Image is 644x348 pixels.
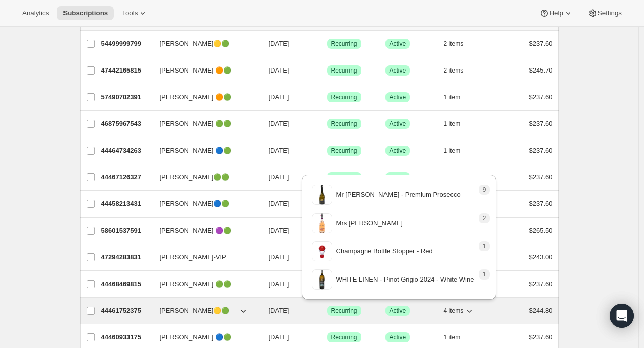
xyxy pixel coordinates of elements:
span: Active [390,147,406,155]
span: $237.60 [529,147,553,154]
button: [PERSON_NAME] 🟢🟢 [154,116,254,132]
button: Analytics [16,6,55,20]
button: [PERSON_NAME]🟢🟢 [154,169,254,185]
div: 58601537591[PERSON_NAME] 🟣🟢[DATE]SuccessRecurringSuccessActive3 items$265.50 [101,224,553,238]
img: variant image [312,269,332,290]
span: [PERSON_NAME]🟡🟢 [160,39,230,49]
p: Champagne Bottle Stopper - Red [336,246,433,256]
button: [PERSON_NAME] 🟠🟢 [154,89,254,105]
div: 44460933175[PERSON_NAME] 🔵🟢[DATE]SuccessRecurringSuccessActive1 item$237.60 [101,330,553,344]
div: 44464734263[PERSON_NAME] 🔵🟢[DATE]SuccessRecurringSuccessActive1 item$237.60 [101,144,553,158]
span: [PERSON_NAME] 🔵🟢 [160,332,232,342]
button: [PERSON_NAME]🟡🟢 [154,303,254,319]
div: 44461752375[PERSON_NAME]🟡🟢[DATE]SuccessRecurringSuccessActive4 items$244.80 [101,304,553,318]
button: [PERSON_NAME] 🔵🟢 [154,329,254,345]
span: Settings [598,9,622,17]
span: Help [549,9,563,17]
div: 46875967543[PERSON_NAME] 🟢🟢[DATE]SuccessRecurringSuccessActive1 item$237.60 [101,117,553,131]
p: WHITE LINEN - Pinot Grigio 2024 - White Wine [336,274,474,285]
span: [DATE] [269,40,289,47]
p: 44464734263 [101,146,152,156]
span: 1 item [444,120,461,128]
span: Analytics [22,9,49,17]
button: [PERSON_NAME] 🟣🟢 [154,223,254,239]
button: [PERSON_NAME]-VIP [154,249,254,265]
button: 1 item [444,90,472,104]
button: [PERSON_NAME] 🔵🟢 [154,143,254,159]
div: 44467126327[PERSON_NAME]🟢🟢[DATE]SuccessRecurringSuccessActive1 item$237.60 [101,170,553,184]
span: Recurring [331,333,357,341]
button: [PERSON_NAME] 🟢🟢 [154,276,254,292]
span: $237.60 [529,120,553,127]
div: 44468469815[PERSON_NAME] 🟢🟢[DATE]SuccessRecurringSuccessActive1 item$237.60 [101,277,553,291]
span: [DATE] [269,333,289,341]
img: variant image [312,213,332,233]
span: Recurring [331,120,357,128]
span: [DATE] [269,200,289,207]
span: [DATE] [269,66,289,74]
p: 44461752375 [101,306,152,316]
img: variant image [312,241,332,261]
span: 1 item [444,147,461,155]
button: Subscriptions [57,6,114,20]
button: [PERSON_NAME]🟡🟢 [154,36,254,52]
span: Tools [122,9,138,17]
span: Active [390,66,406,75]
button: 2 items [444,37,475,51]
p: Mrs [PERSON_NAME] [336,218,403,228]
span: 1 item [444,333,461,341]
span: Recurring [331,66,357,75]
button: 1 item [444,117,472,131]
span: [PERSON_NAME]🟢🟢 [160,172,230,182]
div: 47294283831[PERSON_NAME]-VIP[DATE]SuccessRecurringSuccessActive2 items$243.00 [101,250,553,264]
button: 1 item [444,144,472,158]
p: 54499999799 [101,39,152,49]
span: [PERSON_NAME]🟡🟢 [160,306,230,316]
p: 58601537591 [101,226,152,236]
span: Active [390,333,406,341]
span: $237.60 [529,280,553,288]
span: Active [390,120,406,128]
span: [DATE] [269,173,289,181]
span: [DATE] [269,253,289,261]
span: [DATE] [269,120,289,127]
p: Mr [PERSON_NAME] - Premium Prosecco [336,190,461,200]
span: Active [390,307,406,315]
button: 1 item [444,330,472,344]
button: [PERSON_NAME]🔵🟢 [154,196,254,212]
span: [PERSON_NAME]🔵🟢 [160,199,230,209]
span: 9 [483,186,486,194]
span: Recurring [331,307,357,315]
span: [PERSON_NAME] 🟠🟢 [160,92,232,102]
span: Recurring [331,147,357,155]
button: Tools [116,6,154,20]
span: $237.60 [529,93,553,101]
span: [PERSON_NAME] 🔵🟢 [160,146,232,156]
span: [PERSON_NAME] 🟢🟢 [160,279,232,289]
span: [PERSON_NAME] 🟢🟢 [160,119,232,129]
span: 2 items [444,66,464,75]
span: 2 items [444,40,464,48]
span: [PERSON_NAME] 🟣🟢 [160,226,232,236]
div: Open Intercom Messenger [610,304,634,328]
div: 54499999799[PERSON_NAME]🟡🟢[DATE]SuccessRecurringSuccessActive2 items$237.60 [101,37,553,51]
span: [DATE] [269,307,289,314]
p: 44467126327 [101,172,152,182]
button: 2 items [444,63,475,78]
span: Active [390,93,406,101]
p: 47442165815 [101,65,152,76]
button: [PERSON_NAME] 🟠🟢 [154,62,254,79]
span: Recurring [331,40,357,48]
p: 44468469815 [101,279,152,289]
span: 2 [483,214,486,222]
span: [DATE] [269,147,289,154]
span: 1 item [444,93,461,101]
span: $265.50 [529,227,553,234]
span: $237.60 [529,333,553,341]
div: 44458213431[PERSON_NAME]🔵🟢[DATE]SuccessRecurringSuccessActive1 item$237.60 [101,197,553,211]
div: 47442165815[PERSON_NAME] 🟠🟢[DATE]SuccessRecurringSuccessActive2 items$245.70 [101,63,553,78]
span: Active [390,40,406,48]
p: 57490702391 [101,92,152,102]
span: [DATE] [269,280,289,288]
span: [PERSON_NAME]-VIP [160,252,226,262]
